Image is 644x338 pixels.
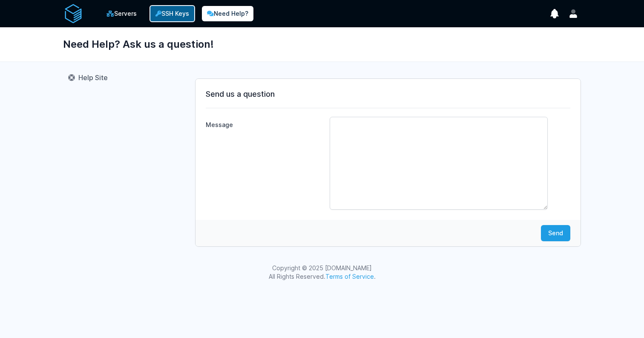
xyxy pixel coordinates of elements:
[63,70,185,85] a: Help Site
[63,34,214,55] h1: Need Help? Ask us a question!
[206,89,570,99] h3: Send us a question
[149,5,195,22] a: SSH Keys
[63,3,83,24] img: serverAuth logo
[547,6,562,21] button: show notifications
[541,225,570,241] button: Send
[101,5,143,22] a: Servers
[202,6,253,21] a: Need Help?
[325,273,374,280] a: Terms of Service
[206,117,323,129] label: Message
[78,73,108,82] span: Help Site
[566,6,581,21] button: User menu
